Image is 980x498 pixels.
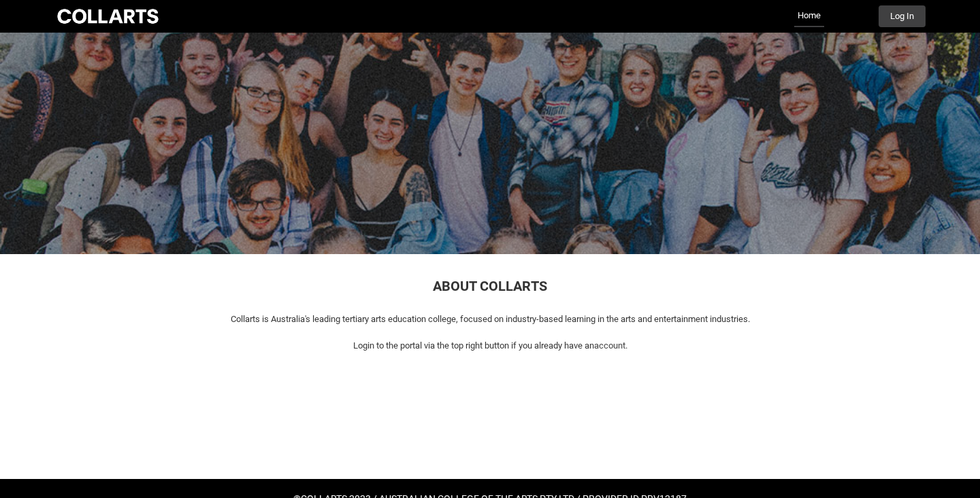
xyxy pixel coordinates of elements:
[879,5,926,27] button: Log In
[794,5,824,27] a: Home
[433,278,547,294] span: ABOUT COLLARTS
[594,340,627,351] span: account.
[63,313,917,326] p: Collarts is Australia's leading tertiary arts education college, focused on industry-based learni...
[63,339,917,353] p: Login to the portal via the top right button if you already have an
